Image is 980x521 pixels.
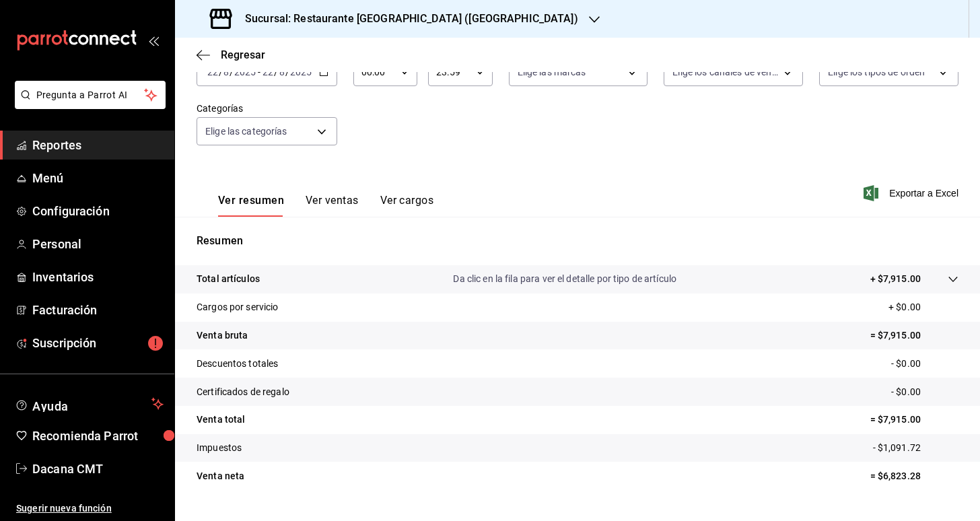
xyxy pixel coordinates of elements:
input: ---- [234,67,256,77]
span: - [258,67,260,77]
button: Ver cargos [380,194,434,217]
button: Ver resumen [218,194,284,217]
span: Dacana CMT [32,460,164,478]
input: -- [279,67,285,77]
p: - $1,091.72 [873,441,958,455]
button: Ver ventas [306,194,359,217]
button: Exportar a Excel [866,185,958,201]
h3: Sucursal: Restaurante [GEOGRAPHIC_DATA] ([GEOGRAPHIC_DATA]) [234,11,578,27]
p: - $0.00 [891,385,958,399]
p: Venta neta [197,469,244,483]
a: Pregunta a Parrot AI [9,98,166,112]
span: Suscripción [32,334,164,352]
span: Sugerir nueva función [16,501,164,516]
span: Facturación [32,301,164,319]
button: Regresar [197,48,265,61]
button: open_drawer_menu [148,35,159,46]
span: Elige los canales de venta [672,65,778,79]
p: = $6,823.28 [870,469,958,483]
span: Elige las marcas [518,65,586,79]
span: / [219,67,223,77]
button: Pregunta a Parrot AI [15,81,166,109]
input: ---- [289,67,312,77]
p: + $0.00 [888,300,958,314]
input: -- [223,67,230,77]
p: Venta total [197,413,245,427]
span: Elige los tipos de orden [828,65,925,79]
p: Cargos por servicio [197,300,279,314]
p: Descuentos totales [197,357,278,371]
span: Inventarios [32,268,164,286]
span: Reportes [32,136,164,154]
span: Menú [32,169,164,187]
p: Venta bruta [197,328,248,343]
span: Regresar [221,48,265,61]
span: Ayuda [32,396,146,412]
span: Recomienda Parrot [32,427,164,445]
label: Categorías [197,104,337,113]
span: / [274,67,278,77]
span: Personal [32,235,164,253]
span: / [230,67,234,77]
span: / [285,67,289,77]
input: -- [207,67,219,77]
div: navigation tabs [218,194,433,217]
p: Total artículos [197,272,260,286]
p: + $7,915.00 [870,272,921,286]
span: Pregunta a Parrot AI [36,88,145,102]
input: -- [262,67,274,77]
p: Certificados de regalo [197,385,289,399]
p: - $0.00 [891,357,958,371]
p: Impuestos [197,441,242,455]
span: Elige las categorías [205,125,287,138]
span: Configuración [32,202,164,220]
p: Da clic en la fila para ver el detalle por tipo de artículo [453,272,676,286]
p: = $7,915.00 [870,413,958,427]
p: = $7,915.00 [870,328,958,343]
p: Resumen [197,233,958,249]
